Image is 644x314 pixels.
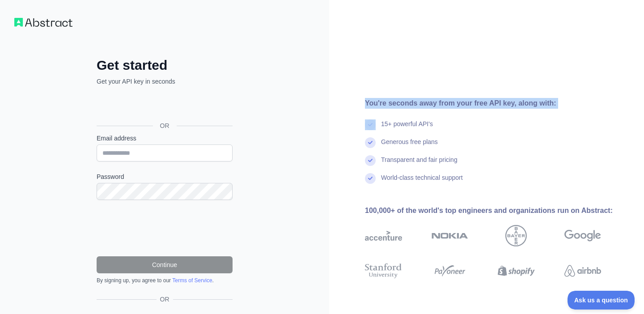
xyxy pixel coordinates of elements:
button: Continue [97,256,233,273]
img: accenture [365,225,402,246]
div: 15+ powerful API's [381,119,433,137]
img: google [564,225,602,246]
div: By signing up, you agree to our . [97,277,233,284]
div: World-class technical support [381,173,463,191]
img: check mark [365,155,376,166]
p: Get your API key in seconds [97,77,233,86]
h2: Get started [97,57,233,73]
img: check mark [365,119,376,130]
label: Password [97,172,233,181]
div: You're seconds away from your free API key, along with: [365,98,630,109]
img: airbnb [564,262,602,280]
img: shopify [498,262,535,280]
div: Generous free plans [381,137,438,155]
div: Transparent and fair pricing [381,155,458,173]
img: Workflow [14,18,72,27]
iframe: reCAPTCHA [97,211,233,246]
img: nokia [432,225,469,246]
label: Email address [97,134,233,143]
img: check mark [365,137,376,148]
a: Terms of Service [172,277,212,284]
img: bayer [505,225,527,246]
span: OR [153,121,177,130]
iframe: Toggle Customer Support [568,291,635,310]
span: OR [157,295,173,304]
img: stanford university [365,262,402,280]
div: 100,000+ of the world's top engineers and organizations run on Abstract: [365,205,630,216]
iframe: Sign in with Google Button [92,96,235,115]
img: check mark [365,173,376,184]
img: payoneer [432,262,469,280]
